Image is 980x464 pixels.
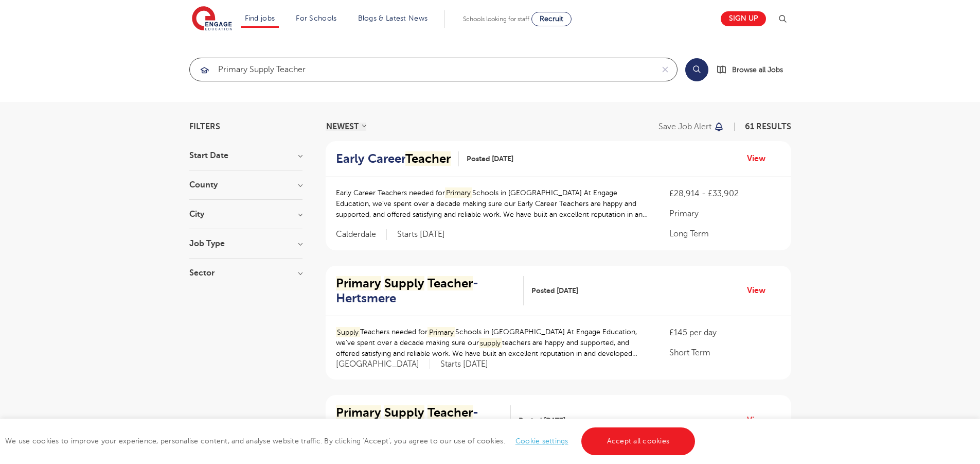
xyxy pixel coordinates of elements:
[440,359,488,370] p: Starts [DATE]
[685,58,708,81] button: Search
[336,327,361,338] mark: Supply
[189,181,302,189] h3: County
[463,15,529,23] span: Schools looking for staff
[296,14,336,22] a: For Schools
[336,276,524,306] a: Primary Supply Teacher- Hertsmere
[5,437,698,445] span: We use cookies to improve your experience, personalise content, and analyse website traffic. By c...
[653,58,677,81] button: Clear
[732,64,783,76] span: Browse all Jobs
[669,187,780,200] p: £28,914 - £33,902
[189,269,302,277] h3: Sector
[336,405,381,420] mark: Primary
[427,405,473,420] mark: Teacher
[336,151,451,166] h2: Early Career
[336,359,430,370] span: [GEOGRAPHIC_DATA]
[531,285,578,296] span: Posted [DATE]
[531,12,572,26] a: Recruit
[669,326,780,339] p: £145 per day
[479,338,503,349] mark: supply
[336,276,515,306] h2: - Hertsmere
[358,14,428,22] a: Blogs & Latest News
[669,228,780,240] p: Long Term
[427,327,455,338] mark: Primary
[397,229,445,240] p: Starts [DATE]
[245,14,275,22] a: Find jobs
[336,276,381,290] mark: Primary
[336,326,649,359] p: Teachers needed for Schools in [GEOGRAPHIC_DATA] At Engage Education, we’ve spent over a decade m...
[717,64,791,76] a: Browse all Jobs
[747,152,773,165] a: View
[467,153,513,164] span: Posted [DATE]
[540,15,563,23] span: Recruit
[189,58,678,81] div: Submit
[519,415,565,426] span: Posted [DATE]
[384,405,424,420] mark: Supply
[405,151,451,166] mark: Teacher
[336,187,649,220] p: Early Career Teachers needed for Schools in [GEOGRAPHIC_DATA] At Engage Education, we’ve spent ov...
[747,284,773,297] a: View
[190,58,653,81] input: Submit
[189,151,302,160] h3: Start Date
[336,405,511,435] a: Primary Supply Teacher- Merton
[721,11,766,26] a: Sign up
[336,151,459,166] a: Early CareerTeacher
[658,123,725,131] button: Save job alert
[189,239,302,248] h3: Job Type
[189,210,302,218] h3: City
[669,208,780,220] p: Primary
[336,405,503,435] h2: - Merton
[658,123,711,131] p: Save job alert
[515,437,568,445] a: Cookie settings
[192,6,232,32] img: Engage Education
[384,276,424,290] mark: Supply
[445,187,473,198] mark: Primary
[189,123,220,131] span: Filters
[336,229,387,240] span: Calderdale
[747,414,773,427] a: View
[745,122,791,131] span: 61 RESULTS
[669,347,780,359] p: Short Term
[581,427,696,455] a: Accept all cookies
[427,276,473,290] mark: Teacher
